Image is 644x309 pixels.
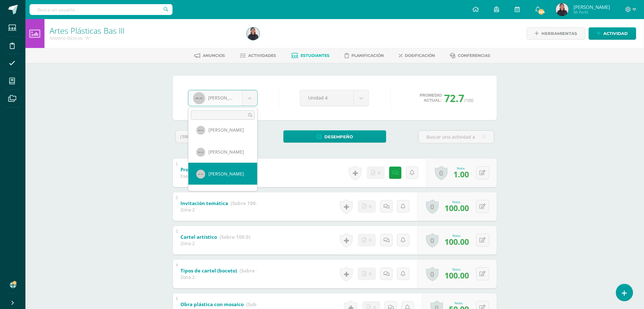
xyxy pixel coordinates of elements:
span: [PERSON_NAME] [208,171,244,177]
span: [PERSON_NAME] [208,127,244,133]
img: 40x40 [196,148,205,157]
img: 40x40 [196,170,205,179]
img: 40x40 [196,126,205,135]
span: [PERSON_NAME] [208,149,244,155]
